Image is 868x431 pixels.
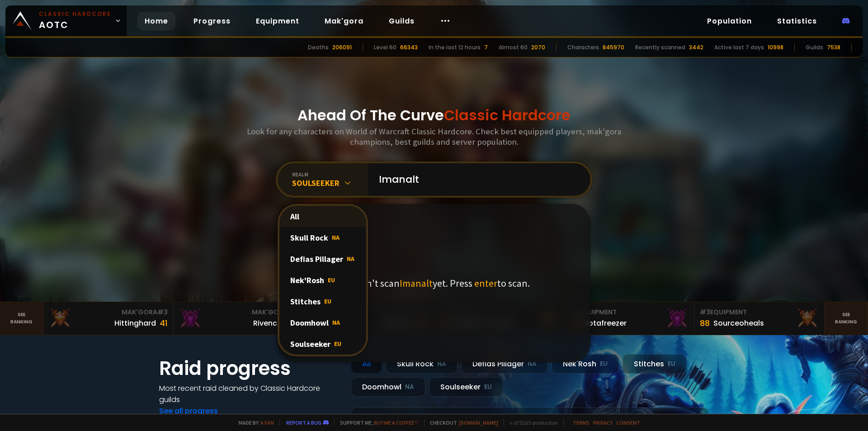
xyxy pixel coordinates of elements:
[484,383,492,392] small: EU
[279,333,366,355] div: Soulseeker
[382,12,422,30] a: Guilds
[137,12,175,30] a: Home
[292,171,368,178] div: realm
[317,12,371,30] a: Mak'gora
[233,419,274,426] span: Made by
[279,248,366,270] div: Defias Pillager
[429,43,481,52] div: In the last 12 hours
[159,354,340,383] h1: Raid progress
[297,104,571,126] h1: Ahead Of The Curve
[429,377,503,397] div: Soulseeker
[570,308,689,317] div: Equipment
[332,318,340,327] span: NA
[174,302,304,335] a: Mak'Gora#2Rivench100
[179,308,298,317] div: Mak'Gora
[49,308,168,317] div: Mak'Gora
[474,277,497,289] span: enter
[700,317,710,329] div: 88
[573,419,590,426] a: Terms
[484,43,488,52] div: 7
[531,43,545,52] div: 2070
[332,233,340,242] span: NA
[827,43,840,52] div: 7538
[528,360,537,369] small: NA
[279,291,366,312] div: Stitches
[373,163,580,196] input: Search a character...
[567,43,599,52] div: Characters
[374,43,396,52] div: Level 60
[768,43,783,52] div: 10998
[39,10,111,32] span: AOTC
[260,419,274,426] a: a fan
[292,178,368,188] div: Soulseeker
[700,308,710,317] span: # 3
[600,360,608,369] small: EU
[583,317,627,329] div: Notafreezer
[689,43,703,52] div: 3442
[279,206,366,227] div: All
[332,43,352,52] div: 206091
[499,43,528,52] div: Almost 60
[714,43,764,52] div: Active last 7 days
[279,227,366,248] div: Skull Rock
[351,377,425,397] div: Doomhowl
[249,12,307,30] a: Equipment
[459,419,498,426] a: [DOMAIN_NAME]
[328,276,335,284] span: EU
[668,360,675,369] small: EU
[334,419,419,426] span: Support me,
[114,317,156,329] div: Hittinghard
[564,302,694,335] a: #2Equipment88Notafreezer
[616,419,640,426] a: Consent
[351,354,382,374] div: All
[700,308,819,317] div: Equipment
[160,317,168,329] div: 41
[39,10,111,18] small: Classic Hardcore
[5,5,127,36] a: Classic HardcoreAOTC
[159,406,218,416] a: See all progress
[700,12,759,30] a: Population
[186,12,238,30] a: Progress
[444,105,571,125] span: Classic Hardcore
[339,277,530,289] p: We didn't scan yet. Press to scan.
[825,302,868,335] a: Seeranking
[461,354,548,374] div: Defias Pillager
[286,419,321,426] a: Report a bug
[324,297,331,305] span: EU
[405,383,414,392] small: NA
[593,419,613,426] a: Privacy
[308,43,329,52] div: Deaths
[400,43,418,52] div: 66343
[713,317,764,329] div: Sourceoheals
[694,302,825,335] a: #3Equipment88Sourceoheals
[400,277,433,289] span: Imanalt
[603,43,624,52] div: 845970
[552,354,619,374] div: Nek'Rosh
[424,419,498,426] span: Checkout
[279,270,366,291] div: Nek'Rosh
[504,419,558,426] span: v. d752d5 - production
[347,255,354,263] span: NA
[437,360,446,369] small: NA
[374,419,419,426] a: Buy me a coffee
[253,317,282,329] div: Rivench
[43,302,174,335] a: Mak'Gora#3Hittinghard41
[806,43,823,52] div: Guilds
[243,126,625,147] h3: Look for any characters on World of Warcraft Classic Hardcore. Check best equipped players, mak'g...
[635,43,685,52] div: Recently scanned
[770,12,824,30] a: Statistics
[157,308,168,317] span: # 3
[334,340,341,348] span: EU
[159,383,340,405] h4: Most recent raid cleaned by Classic Hardcore guilds
[386,354,458,374] div: Skull Rock
[279,312,366,333] div: Doomhowl
[623,354,687,374] div: Stitches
